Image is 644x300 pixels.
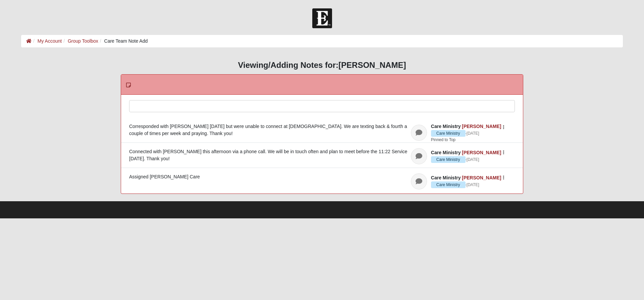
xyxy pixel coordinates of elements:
li: Care Team Note Add [98,38,148,45]
span: · [431,156,467,163]
h3: Viewing/Adding Notes for: [21,60,623,70]
span: Care Ministry [431,181,466,188]
a: My Account [38,38,62,44]
span: Care Ministry [431,150,461,155]
div: Connected with [PERSON_NAME] this afternoon via a phone call. We will be in touch often and plan ... [129,148,515,162]
span: · [431,130,467,137]
span: · [431,181,467,188]
time: August 13, 2025, 8:38 AM [467,131,479,136]
time: August 5, 2025, 5:23 PM [467,157,479,162]
strong: [PERSON_NAME] [338,60,406,70]
span: Care Ministry [431,175,461,180]
a: Group Toolbox [68,38,98,44]
time: August 4, 2025, 11:33 AM [467,182,479,187]
img: Church of Eleven22 Logo [312,8,332,28]
div: Pinned to Top [431,137,502,143]
a: [PERSON_NAME] [462,175,501,180]
a: [DATE] [467,182,479,188]
a: [PERSON_NAME] [462,150,501,155]
div: Assigned [PERSON_NAME] Care [129,173,515,180]
a: [PERSON_NAME] [462,124,501,129]
span: Care Ministry [431,124,461,129]
div: Corresponded with [PERSON_NAME] [DATE] but were unable to connect at [DEMOGRAPHIC_DATA]. We are t... [129,123,515,137]
span: Care Ministry [431,156,466,163]
span: Care Ministry [431,130,466,137]
a: [DATE] [467,130,479,136]
a: [DATE] [467,157,479,163]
